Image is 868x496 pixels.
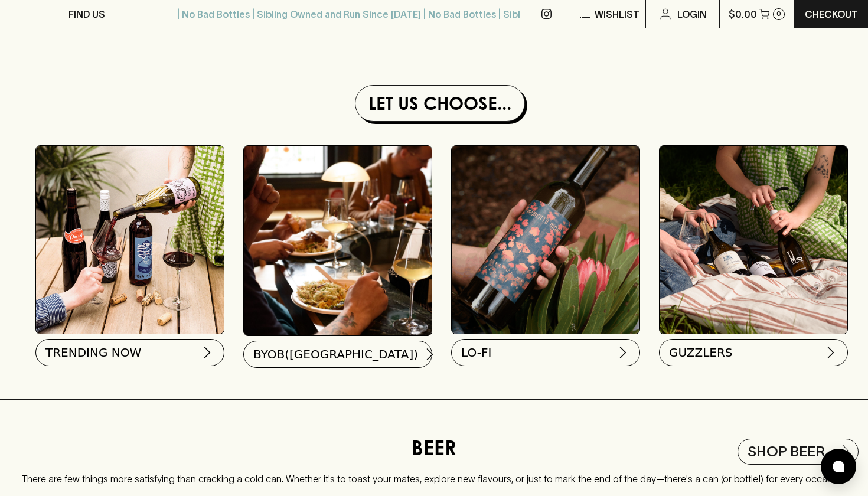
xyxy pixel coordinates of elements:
button: BYOB([GEOGRAPHIC_DATA]) [243,341,432,368]
img: chevron-right.svg [200,345,214,360]
p: There are few things more satisfying than cracking a cold can. Whether it's to toast your mates, ... [21,464,847,486]
button: LO-FI [451,339,640,366]
img: PACKS [660,146,847,334]
h1: Let Us Choose... [360,90,520,116]
span: GUZZLERS [669,344,733,361]
p: 0 [776,11,781,17]
a: Shop BEER [738,439,859,465]
img: BYOB(angers) [244,146,432,335]
h5: Shop BEER [748,442,825,461]
img: Best Sellers [36,146,224,334]
span: LO-FI [461,344,491,361]
p: FIND US [68,7,105,21]
img: chevron-right.svg [616,345,630,360]
span: BYOB([GEOGRAPHIC_DATA]) [253,346,418,363]
p: Checkout [805,7,858,21]
img: chevron-right.svg [824,345,838,360]
button: GUZZLERS [659,339,848,366]
p: Wishlist [595,7,639,21]
h4: BEER [412,439,456,464]
span: TRENDING NOW [45,344,141,361]
p: $0.00 [729,7,757,21]
p: Login [677,7,707,21]
button: TRENDING NOW [35,339,224,366]
img: chevron-right.svg [423,347,437,361]
img: bubble-icon [833,461,844,472]
img: lofi_7376686939.gif [452,146,639,334]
